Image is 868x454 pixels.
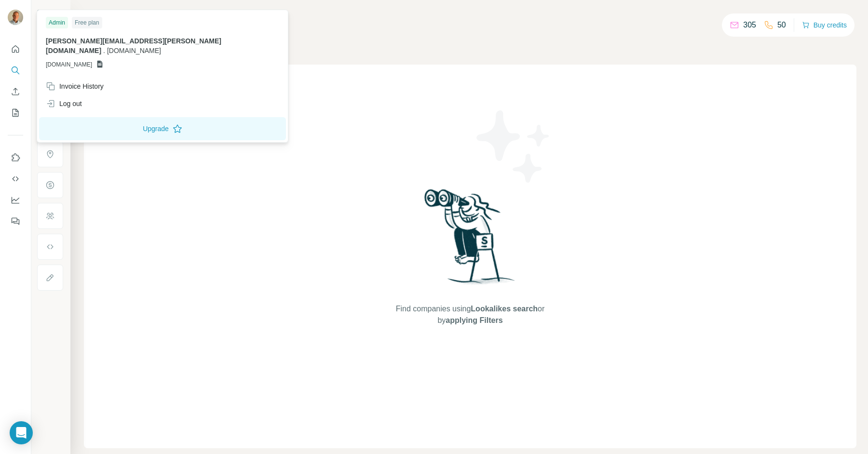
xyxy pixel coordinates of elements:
[777,19,786,31] p: 50
[8,170,23,187] button: Use Surfe API
[8,10,23,25] img: Avatar
[72,17,102,28] div: Free plan
[84,12,856,25] h4: Search
[802,18,847,32] button: Buy credits
[107,47,161,54] span: [DOMAIN_NAME]
[8,191,23,209] button: Dashboard
[8,40,23,58] button: Quick start
[10,421,33,444] div: Open Intercom Messenger
[8,62,23,79] button: Search
[8,104,23,121] button: My lists
[39,117,286,140] button: Upgrade
[46,37,221,54] span: [PERSON_NAME][EMAIL_ADDRESS][PERSON_NAME][DOMAIN_NAME]
[743,19,756,31] p: 305
[446,316,502,324] span: applying Filters
[420,187,520,294] img: Surfe Illustration - Woman searching with binoculars
[30,6,69,20] button: Show
[8,149,23,166] button: Use Surfe on LinkedIn
[8,213,23,230] button: Feedback
[46,17,68,28] div: Admin
[46,81,104,91] div: Invoice History
[46,99,82,108] div: Log out
[471,305,538,313] span: Lookalikes search
[8,83,23,100] button: Enrich CSV
[393,303,547,326] span: Find companies using or by
[470,103,557,190] img: Surfe Illustration - Stars
[103,47,105,54] span: .
[46,60,92,69] span: [DOMAIN_NAME]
